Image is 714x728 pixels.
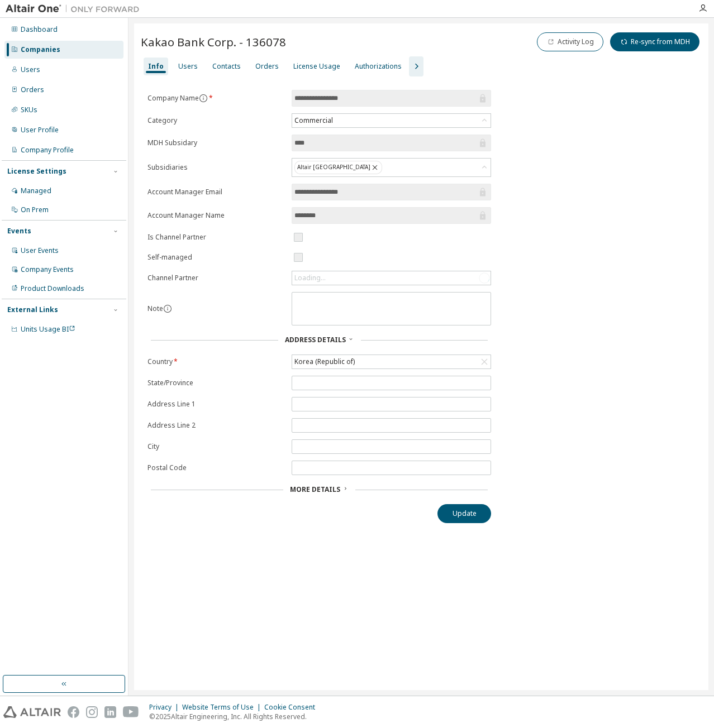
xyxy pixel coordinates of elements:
[21,265,74,274] div: Company Events
[294,274,326,282] div: Loading...
[147,188,285,197] label: Account Manager Email
[292,355,491,368] div: Korea (Republic of)
[148,62,164,71] div: Info
[7,305,58,314] div: External Links
[21,85,44,94] div: Orders
[147,442,285,451] label: City
[21,246,59,255] div: User Events
[21,186,51,195] div: Managed
[437,504,491,523] button: Update
[21,45,60,54] div: Companies
[178,62,198,71] div: Users
[21,284,84,293] div: Product Downloads
[293,356,356,368] div: Korea (Republic of)
[292,271,491,285] div: Loading...
[147,304,163,313] label: Note
[149,703,182,712] div: Privacy
[255,62,279,71] div: Orders
[147,379,285,387] label: State/Province
[147,253,285,262] label: Self-managed
[21,25,58,34] div: Dashboard
[141,34,286,50] span: Kakao Bank Corp. - 136078
[147,463,285,472] label: Postal Code
[7,227,31,236] div: Events
[21,146,74,155] div: Company Profile
[21,106,37,114] div: SKUs
[537,32,603,51] button: Activity Log
[355,62,402,71] div: Authorizations
[285,335,346,344] span: Address Details
[147,274,285,282] label: Channel Partner
[264,703,322,712] div: Cookie Consent
[163,304,172,313] button: information
[21,126,59,135] div: User Profile
[6,3,145,15] img: Altair One
[293,114,335,127] div: Commercial
[212,62,241,71] div: Contacts
[21,205,49,214] div: On Prem
[147,421,285,430] label: Address Line 2
[7,167,66,176] div: License Settings
[86,706,98,718] img: instagram.svg
[293,62,340,71] div: License Usage
[21,65,40,74] div: Users
[21,324,75,334] span: Units Usage BI
[149,712,322,721] p: © 2025 Altair Engineering, Inc. All Rights Reserved.
[147,357,285,366] label: Country
[292,114,491,127] div: Commercial
[68,706,79,718] img: facebook.svg
[123,706,139,718] img: youtube.svg
[610,32,699,51] button: Re-sync from MDH
[3,706,61,718] img: altair_logo.svg
[290,485,340,494] span: More Details
[147,94,285,103] label: Company Name
[104,706,116,718] img: linkedin.svg
[294,161,382,174] div: Altair [GEOGRAPHIC_DATA]
[147,233,285,242] label: Is Channel Partner
[199,94,208,103] button: information
[147,116,285,125] label: Category
[147,163,285,172] label: Subsidiaries
[147,138,285,147] label: MDH Subsidary
[292,159,491,176] div: Altair [GEOGRAPHIC_DATA]
[147,400,285,409] label: Address Line 1
[182,703,264,712] div: Website Terms of Use
[147,211,285,220] label: Account Manager Name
